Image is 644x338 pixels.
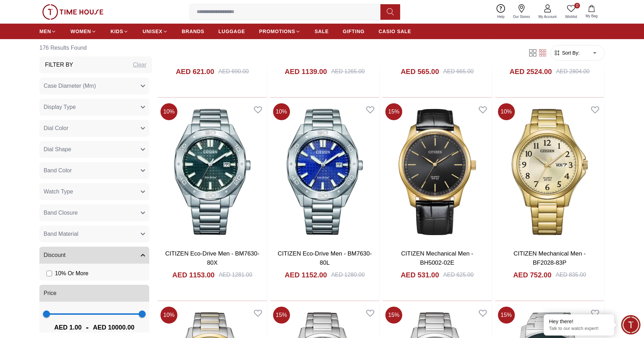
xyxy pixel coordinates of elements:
[498,307,515,324] span: 15 %
[343,28,365,35] span: GIFTING
[583,13,600,19] span: My Bag
[498,103,515,120] span: 10 %
[70,25,96,38] a: WOMEN
[165,250,259,266] a: CITIZEN Eco-Drive Men - BM7630-80X
[315,28,329,35] span: SALE
[39,120,149,137] button: Dial Color
[44,103,76,111] span: Display Type
[385,103,402,120] span: 15 %
[44,166,72,175] span: Band Color
[331,67,365,76] div: AED 1265.00
[343,25,365,38] a: GIFTING
[561,3,581,21] a: 0Wishlist
[561,49,580,56] span: Sort By:
[39,285,149,302] button: Price
[219,67,249,76] div: AED 690.00
[44,289,56,297] span: Price
[401,270,439,280] h4: AED 531.00
[133,61,146,69] div: Clear
[39,162,149,179] button: Band Color
[331,271,365,279] div: AED 1280.00
[44,251,65,259] span: Discount
[219,271,252,279] div: AED 1281.00
[82,322,93,333] span: -
[562,14,580,19] span: Wishlist
[39,183,149,200] button: Watch Type
[55,269,88,278] span: 10 % Or More
[44,209,78,217] span: Band Closure
[556,67,589,76] div: AED 2804.00
[383,100,492,244] img: CITIZEN Mechanical Men - BH5002-02E
[46,271,52,276] input: 10% Or More
[219,25,245,38] a: LUGGAGE
[39,78,149,94] button: Case Diameter (Mm)
[285,67,327,76] h4: AED 1139.00
[510,14,533,19] span: Our Stores
[549,326,609,332] p: Talk to our watch expert!
[315,25,329,38] a: SALE
[443,271,474,279] div: AED 625.00
[39,141,149,158] button: Dial Shape
[39,226,149,242] button: Band Material
[401,67,439,76] h4: AED 565.00
[39,204,149,221] button: Band Closure
[259,28,295,35] span: PROMOTIONS
[143,28,162,35] span: UNISEX
[44,145,71,154] span: Dial Shape
[278,250,372,266] a: CITIZEN Eco-Drive Men - BM7630-80L
[270,100,380,244] img: CITIZEN Eco-Drive Men - BM7630-80L
[70,28,91,35] span: WOMEN
[44,230,78,238] span: Band Material
[509,3,534,21] a: Our Stores
[379,28,411,35] span: CASIO SALE
[285,270,327,280] h4: AED 1152.00
[574,3,580,8] span: 0
[549,318,609,325] div: Hey there!
[143,25,168,38] a: UNISEX
[54,322,82,332] span: AED 1.00
[39,39,152,56] h6: 176 Results Found
[621,315,640,334] div: Chat Widget
[39,28,51,35] span: MEN
[379,25,411,38] a: CASIO SALE
[44,82,96,90] span: Case Diameter (Mm)
[39,25,56,38] a: MEN
[556,271,586,279] div: AED 835.00
[493,3,509,21] a: Help
[494,14,507,19] span: Help
[160,307,177,324] span: 10 %
[111,28,123,35] span: KIDS
[182,25,204,38] a: BRANDS
[259,25,301,38] a: PROMOTIONS
[111,25,128,38] a: KIDS
[273,103,290,120] span: 10 %
[93,322,134,332] span: AED 10000.00
[219,28,245,35] span: LUGGAGE
[158,100,267,244] img: CITIZEN Eco-Drive Men - BM7630-80X
[385,307,402,324] span: 15 %
[44,124,68,133] span: Dial Color
[172,270,215,280] h4: AED 1153.00
[554,49,580,56] button: Sort By:
[160,103,177,120] span: 10 %
[39,247,149,264] button: Discount
[42,4,103,20] img: ...
[182,28,204,35] span: BRANDS
[513,250,586,266] a: CITIZEN Mechanical Men - BF2028-83P
[273,307,290,324] span: 15 %
[176,67,214,76] h4: AED 621.00
[513,270,551,280] h4: AED 752.00
[401,250,473,266] a: CITIZEN Mechanical Men - BH5002-02E
[495,100,605,244] img: CITIZEN Mechanical Men - BF2028-83P
[44,188,73,196] span: Watch Type
[536,14,560,19] span: My Account
[510,67,552,76] h4: AED 2524.00
[581,4,602,20] button: My Bag
[39,99,149,116] button: Display Type
[45,61,73,69] h3: Filter By
[443,67,474,76] div: AED 665.00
